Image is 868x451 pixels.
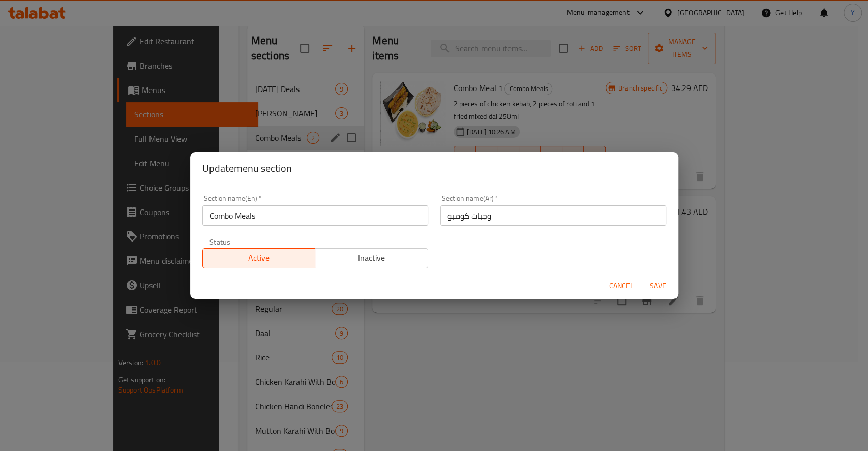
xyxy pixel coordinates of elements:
input: Please enter section name(en) [202,205,428,226]
button: Cancel [605,277,638,295]
span: Active [207,251,312,265]
button: Inactive [315,248,428,268]
input: Please enter section name(ar) [440,205,666,226]
span: Save [646,280,670,292]
span: Cancel [609,280,634,292]
button: Save [642,277,674,295]
span: Inactive [319,251,424,265]
button: Active [202,248,316,268]
h2: Update menu section [202,160,666,176]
